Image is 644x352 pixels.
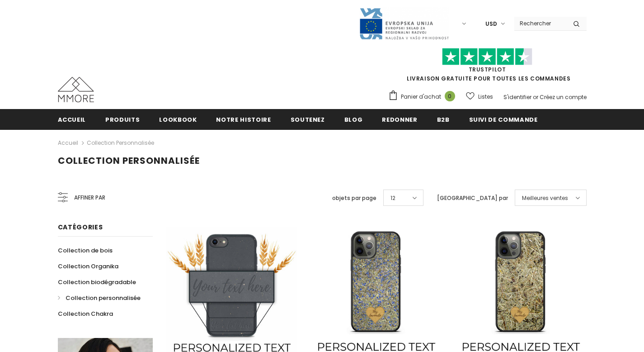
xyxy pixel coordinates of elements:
[359,19,449,27] a: Javni Razpis
[437,194,508,203] label: [GEOGRAPHIC_DATA] par
[437,109,450,129] a: B2B
[216,109,271,129] a: Notre histoire
[344,115,363,124] span: Blog
[540,93,587,101] a: Créez un compte
[58,138,78,148] a: Accueil
[359,7,449,40] img: Javni Razpis
[58,154,200,167] span: Collection personnalisée
[522,194,568,203] span: Meilleures ventes
[159,109,197,129] a: Lookbook
[388,52,587,82] span: LIVRAISON GRATUITE POUR TOUTES LES COMMANDES
[445,91,455,101] span: 0
[216,115,271,124] span: Notre histoire
[437,115,450,124] span: B2B
[58,243,113,258] a: Collection de bois
[533,93,538,101] span: or
[291,109,325,129] a: soutenez
[74,193,105,203] span: Affiner par
[58,77,94,102] img: Cas MMORE
[469,115,538,124] span: Suivi de commande
[105,109,140,129] a: Produits
[58,262,118,271] span: Collection Organika
[87,139,154,147] a: Collection personnalisée
[105,115,140,124] span: Produits
[58,309,113,318] span: Collection Chakra
[442,48,532,66] img: Faites confiance aux étoiles pilotes
[503,93,531,101] a: S'identifier
[58,306,113,322] a: Collection Chakra
[514,17,566,30] input: Search Site
[58,246,113,255] span: Collection de bois
[58,115,86,124] span: Accueil
[58,290,141,306] a: Collection personnalisée
[291,115,325,124] span: soutenez
[401,92,441,101] span: Panier d'achat
[382,115,417,124] span: Redonner
[390,194,395,203] span: 12
[469,66,506,73] a: TrustPilot
[388,90,460,104] a: Panier d'achat 0
[478,92,493,101] span: Listes
[469,109,538,129] a: Suivi de commande
[58,278,136,286] span: Collection biodégradable
[344,109,363,129] a: Blog
[58,109,86,129] a: Accueil
[58,258,118,274] a: Collection Organika
[159,115,197,124] span: Lookbook
[382,109,417,129] a: Redonner
[332,194,376,203] label: objets par page
[58,223,103,232] span: Catégories
[58,274,136,290] a: Collection biodégradable
[466,89,493,105] a: Listes
[66,294,141,302] span: Collection personnalisée
[485,19,497,29] span: USD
